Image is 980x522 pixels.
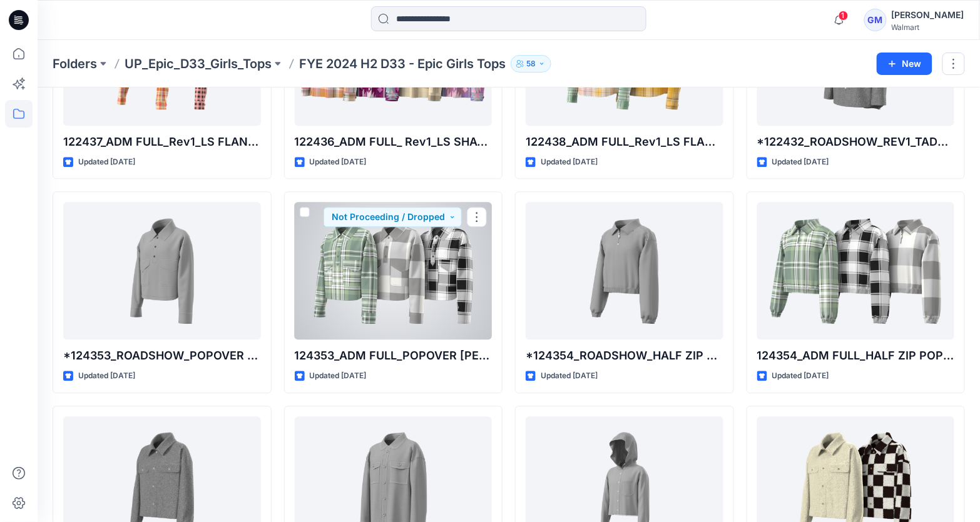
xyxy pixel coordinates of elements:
[63,347,261,364] p: *124353_ROADSHOW_POPOVER FLANNEL SHACKET
[526,133,723,151] p: 122438_ADM FULL_Rev1_LS FLANNEL TOP
[892,8,964,23] div: [PERSON_NAME]
[541,156,598,169] p: Updated [DATE]
[757,202,955,339] a: 124354_ADM FULL_HALF ZIP POPOVER FLANNEL
[772,156,829,169] p: Updated [DATE]
[310,156,367,169] p: Updated [DATE]
[864,9,887,31] div: GM
[511,55,551,73] button: 58
[526,202,723,339] a: *124354_ROADSHOW_HALF ZIP POPOVER FLANNEL
[877,53,932,75] button: New
[63,202,261,339] a: *124353_ROADSHOW_POPOVER FLANNEL SHACKET
[78,369,135,383] p: Updated [DATE]
[299,55,506,73] p: FYE 2024 H2 D33 - Epic Girls Tops
[295,202,493,339] a: 124353_ADM FULL_POPOVER FLANNEL SHACKET
[295,347,493,364] p: 124353_ADM FULL_POPOVER [PERSON_NAME]
[892,23,964,32] div: Walmart
[78,156,135,169] p: Updated [DATE]
[839,11,849,21] span: 1
[125,55,272,73] a: UP_Epic_D33_Girls_Tops
[63,133,261,151] p: 122437_ADM FULL_Rev1_LS FLANNEL HOODED TOP
[53,55,97,73] a: Folders
[772,369,829,383] p: Updated [DATE]
[526,57,536,71] p: 58
[757,133,955,151] p: *122432_ROADSHOW_REV1_TADDY SKACKET
[526,347,723,364] p: *124354_ROADSHOW_HALF ZIP POPOVER FLANNEL
[310,369,367,383] p: Updated [DATE]
[295,133,493,151] p: 122436_ADM FULL_ Rev1_LS SHACKET
[757,347,955,364] p: 124354_ADM FULL_HALF ZIP POPOVER FLANNEL
[541,369,598,383] p: Updated [DATE]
